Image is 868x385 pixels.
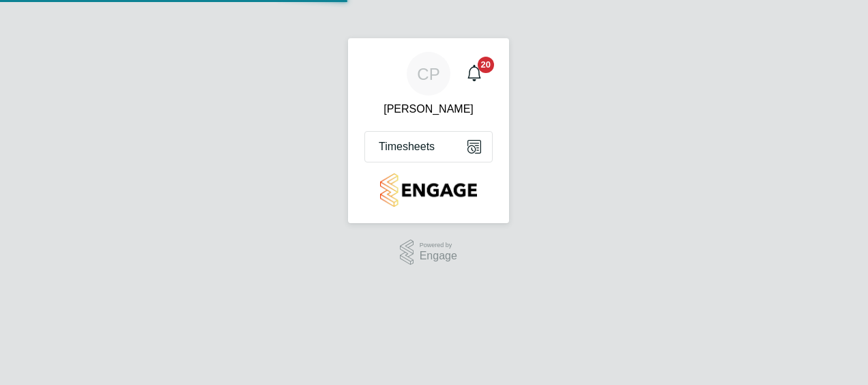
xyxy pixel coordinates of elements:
[365,132,492,162] button: Timesheets
[379,141,435,153] span: Timesheets
[400,240,457,266] a: Powered byEngage
[380,173,476,207] img: countryside-properties-logo-retina.png
[348,38,509,223] nav: Main navigation
[478,57,494,73] span: 20
[364,52,493,117] a: CP[PERSON_NAME]
[420,251,457,262] span: Engage
[364,101,493,117] span: Connor Pattenden
[420,240,457,251] span: Powered by
[364,173,493,207] a: Go to home page
[461,52,488,96] a: 20
[417,65,439,83] span: CP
